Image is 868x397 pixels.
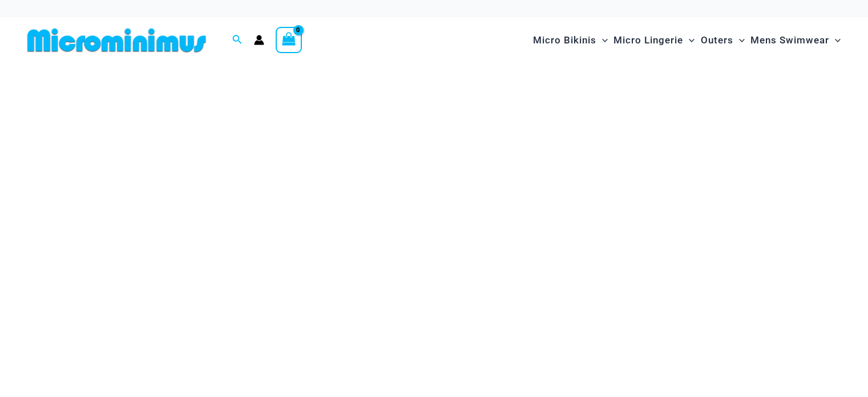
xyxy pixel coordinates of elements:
[613,26,683,55] span: Micro Lingerie
[829,26,841,55] span: Menu Toggle
[528,21,845,59] nav: Site Navigation
[701,26,733,55] span: Outers
[276,27,302,53] a: View Shopping Cart, empty
[748,23,843,58] a: Mens SwimwearMenu ToggleMenu Toggle
[533,26,596,55] span: Micro Bikinis
[254,35,264,45] a: Account icon link
[611,23,697,58] a: Micro LingerieMenu ToggleMenu Toggle
[698,23,748,58] a: OutersMenu ToggleMenu Toggle
[23,27,211,53] img: MM SHOP LOGO FLAT
[232,33,243,47] a: Search icon link
[530,23,611,58] a: Micro BikinisMenu ToggleMenu Toggle
[750,26,829,55] span: Mens Swimwear
[683,26,695,55] span: Menu Toggle
[596,26,608,55] span: Menu Toggle
[733,26,745,55] span: Menu Toggle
